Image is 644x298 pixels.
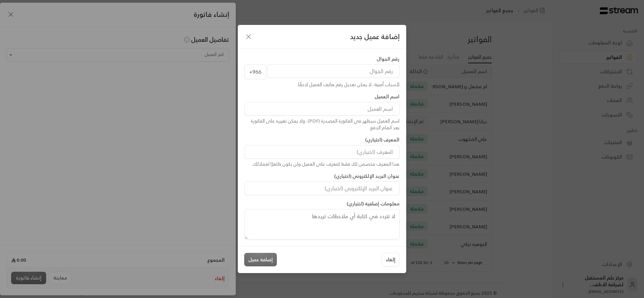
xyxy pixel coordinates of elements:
label: عنوان البريد الإلكتروني (اختياري) [334,173,399,179]
label: اسم العميل [375,93,399,100]
div: هذا المعرف مخصص لك فقط لتتعرف على العميل ولن يكون ظاهرًا لعملائك. [245,161,399,167]
input: عنوان البريد الإلكتروني (اختياري) [245,181,399,195]
button: إلغاء [382,253,400,266]
input: رقم الجوال [267,64,399,78]
input: المعرف (اختياري) [245,145,399,159]
span: +966 [245,64,266,79]
input: اسم العميل [245,102,399,115]
label: معلومات إضافية (اختياري) [347,200,399,207]
div: لأسباب أمنية، لا يمكن تعديل رقم هاتف العميل لاحقًا. [245,81,399,88]
div: اسم العميل سيظهر في الفاتورة المصدرة (PDF)، ولا يمكن تغييره على الفاتورة بعد اتمام الدفع. [245,118,399,131]
label: رقم الجوال [377,56,399,62]
span: إضافة عميل جديد [350,32,399,42]
label: المعرف (اختياري) [365,136,399,143]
